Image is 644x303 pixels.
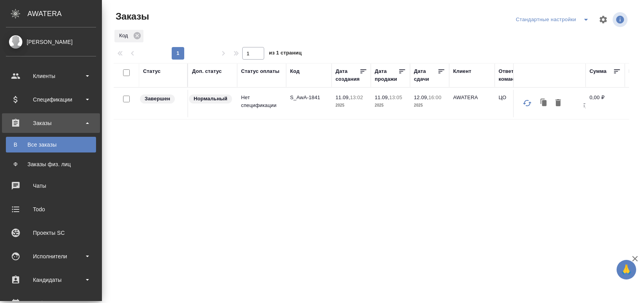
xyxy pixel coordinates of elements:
[428,94,441,100] p: 16:00
[194,95,227,103] p: Нормальный
[453,94,491,102] p: AWATERA
[188,94,233,104] div: Статус по умолчанию для стандартных заказов
[10,160,92,168] div: Заказы физ. лиц
[114,10,149,23] span: Заказы
[237,90,286,117] td: Нет спецификации
[2,200,100,219] a: Todo
[6,156,96,172] a: ФЗаказы физ. лиц
[6,117,96,129] div: Заказы
[6,137,96,152] a: ВВсе заказы
[241,67,279,75] div: Статус оплаты
[119,32,131,40] p: Код
[375,94,389,100] p: 11.09,
[6,203,96,215] div: Todo
[290,94,328,102] p: S_AwA-1841
[6,180,96,192] div: Чаты
[613,12,629,27] span: Посмотреть информацию
[6,250,96,262] div: Исполнители
[10,141,92,149] div: Все заказы
[2,223,100,243] a: Проекты SC
[350,94,363,100] p: 13:02
[6,227,96,239] div: Проекты SC
[414,67,437,83] div: Дата сдачи
[453,67,471,75] div: Клиент
[336,102,367,109] p: 2025
[139,94,183,104] div: Выставляет КМ при направлении счета или после выполнения всех работ/сдачи заказа клиенту. Окончат...
[192,67,222,75] div: Доп. статус
[375,102,406,109] p: 2025
[143,67,161,75] div: Статус
[6,94,96,105] div: Спецификации
[551,96,565,111] button: Удалить
[590,67,606,75] div: Сумма
[114,30,143,42] div: Код
[586,90,625,117] td: 0,00 ₽
[269,48,302,60] span: из 1 страниц
[336,67,359,83] div: Дата создания
[336,94,350,100] p: 11.09,
[617,260,636,279] button: 🙏
[375,67,398,83] div: Дата продажи
[594,10,613,29] span: Настроить таблицу
[6,70,96,82] div: Клиенты
[518,94,537,112] button: Обновить
[6,274,96,286] div: Кандидаты
[537,96,551,111] button: Клонировать
[495,90,540,117] td: ЦО
[620,261,633,278] span: 🙏
[389,94,402,100] p: 13:05
[145,95,170,103] p: Завершен
[2,176,100,196] a: Чаты
[414,102,445,109] p: 2025
[414,94,428,100] p: 12.09,
[6,38,96,46] div: [PERSON_NAME]
[514,13,594,26] div: split button
[499,67,537,83] div: Ответственная команда
[27,6,102,22] div: AWATERA
[290,67,299,75] div: Код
